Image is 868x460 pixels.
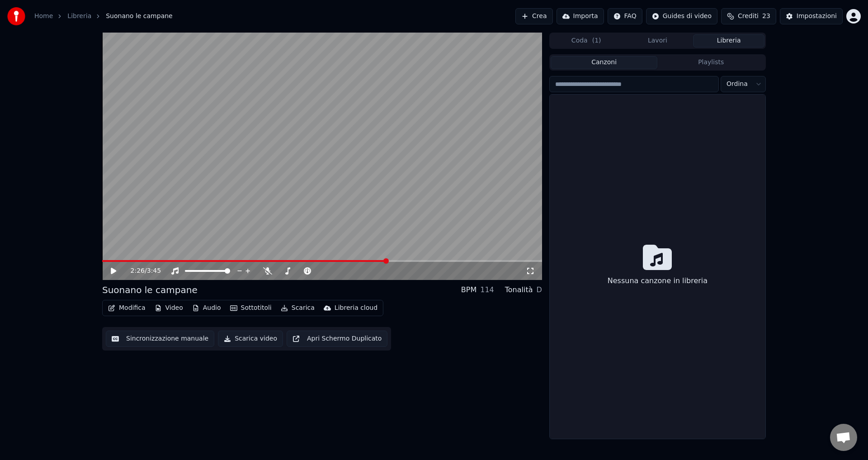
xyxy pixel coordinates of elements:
button: Crediti23 [721,8,776,24]
div: Libreria cloud [335,304,377,313]
div: Aprire la chat [830,424,857,451]
button: Audio [189,302,225,314]
span: Ordina [726,80,748,89]
button: Guides di video [646,8,717,24]
button: Sincronizzazione manuale [106,331,214,347]
button: Lavori [622,34,693,47]
span: 23 [762,12,770,21]
div: Tonalità [505,285,533,295]
div: Impostazioni [797,12,837,21]
button: FAQ [608,8,642,24]
button: Canzoni [551,56,658,69]
button: Coda [551,34,622,47]
button: Playlists [657,56,764,69]
button: Sottotitoli [226,302,275,314]
button: Scarica video [218,331,283,347]
span: Suonano le campane [106,12,173,21]
span: ( 1 ) [592,36,601,45]
button: Video [151,302,187,314]
button: Crea [515,8,552,24]
span: 2:26 [131,266,145,275]
button: Impostazioni [780,8,843,24]
a: Home [34,12,53,21]
a: Libreria [67,12,91,21]
nav: breadcrumb [34,12,173,21]
button: Scarica [277,302,318,314]
button: Apri Schermo Duplicato [287,331,387,347]
span: 3:45 [147,266,161,275]
button: Importa [557,8,604,24]
div: 114 [480,285,494,295]
div: BPM [461,285,476,295]
div: / [131,266,152,275]
div: D [537,285,542,295]
span: Crediti [738,12,759,21]
button: Libreria [693,34,764,47]
button: Modifica [104,302,149,314]
div: Suonano le campane [102,284,198,296]
img: youka [7,7,25,25]
div: Nessuna canzone in libreria [604,272,711,290]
